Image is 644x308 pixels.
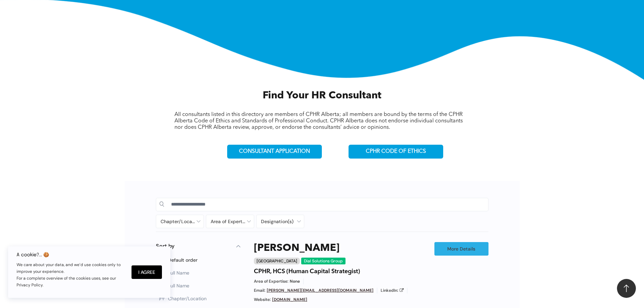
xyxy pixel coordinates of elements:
[17,252,125,257] h6: A cookie?.. 🍪
[254,279,288,284] span: Area of Expertise:
[254,297,271,303] span: Website:
[239,148,310,155] span: CONSULTANT APPLICATION
[254,258,300,264] div: [GEOGRAPHIC_DATA]
[301,258,345,264] div: Dial Solutions Group
[254,288,265,293] span: Email:
[227,145,322,159] a: CONSULTANT APPLICATION
[272,297,307,302] a: [DOMAIN_NAME]
[349,145,443,159] a: CPHR CODE OF ETHICS
[366,148,426,155] span: CPHR CODE OF ETHICS
[290,279,300,284] span: None
[132,265,162,279] button: I Agree
[174,112,463,130] span: All consultants listed in this directory are members of CPHR Alberta; all members are bound by th...
[168,257,197,263] span: Default order
[267,288,374,293] a: [PERSON_NAME][EMAIL_ADDRESS][DOMAIN_NAME]
[156,242,174,250] p: Sort by
[254,242,339,254] a: [PERSON_NAME]
[168,295,207,302] span: Chapter/Location
[17,261,125,288] p: We care about your data, and we’d use cookies only to improve your experience. For a complete ove...
[381,288,398,293] span: LinkedIn:
[263,91,381,101] span: Find Your HR Consultant
[434,242,488,256] a: More Details
[168,283,189,289] span: Full Name
[254,268,360,275] h4: CPHR, HCS (Human Capital Strategist)
[168,270,189,276] span: Full Name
